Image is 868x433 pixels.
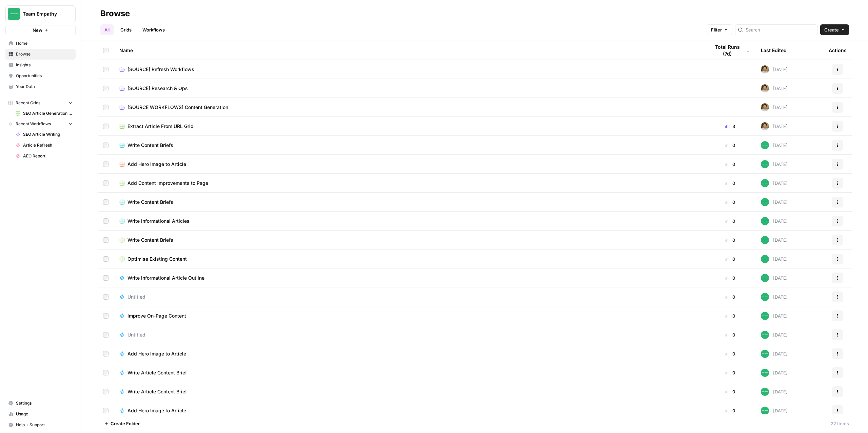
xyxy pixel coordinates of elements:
[127,312,186,319] span: Improve On-Page Content
[761,350,769,358] img: wwg0kvabo36enf59sssm51gfoc5r
[100,8,130,19] div: Browse
[16,422,73,428] span: Help + Support
[710,237,750,243] div: 0
[23,110,73,116] span: SEO Article Generation Grid
[127,85,188,92] span: [SOURCE] Research & Ops
[119,331,699,338] a: Untitled
[119,161,699,168] a: Add Hero Image to Article
[119,388,699,395] a: Write Article Content Brief
[761,41,787,60] div: Last Edited
[710,331,750,338] div: 0
[127,199,173,205] span: Write Content Briefs
[820,24,849,35] button: Create
[761,122,788,130] div: [DATE]
[761,141,788,149] div: [DATE]
[116,24,136,35] a: Grids
[127,123,194,130] span: Extract Article From URL Grid
[761,141,769,149] img: wwg0kvabo36enf59sssm51gfoc5r
[710,218,750,224] div: 0
[761,160,769,168] img: wwg0kvabo36enf59sssm51gfoc5r
[119,275,699,281] a: Write Informational Article Outline
[119,218,699,224] a: Write Informational Articles
[100,24,114,35] a: All
[5,25,76,35] button: New
[127,218,190,224] span: Write Informational Articles
[8,8,20,20] img: Team Empathy Logo
[16,84,73,90] span: Your Data
[127,369,187,376] span: Write Article Content Brief
[761,331,788,339] div: [DATE]
[710,180,750,187] div: 0
[746,26,814,33] input: Search
[761,179,788,187] div: [DATE]
[119,180,699,187] a: Add Content Improvements to Page
[119,237,699,243] a: Write Content Briefs
[13,108,76,119] a: SEO Article Generation Grid
[761,312,788,320] div: [DATE]
[761,236,788,244] div: [DATE]
[710,312,750,319] div: 0
[127,275,204,281] span: Write Informational Article Outline
[119,350,699,357] a: Add Hero Image to Article
[761,407,769,415] img: wwg0kvabo36enf59sssm51gfoc5r
[761,350,788,358] div: [DATE]
[707,24,732,35] button: Filter
[710,388,750,395] div: 0
[710,161,750,168] div: 0
[5,398,76,409] a: Settings
[710,256,750,262] div: 0
[23,10,64,17] span: Team Empathy
[33,27,42,34] span: New
[710,123,750,130] div: 3
[119,66,699,73] a: [SOURCE] Refresh Workflows
[761,103,788,111] div: [DATE]
[710,275,750,281] div: 0
[16,73,73,79] span: Opportunities
[127,388,187,395] span: Write Article Content Brief
[16,400,73,406] span: Settings
[831,420,849,427] div: 22 Items
[127,104,228,111] span: [SOURCE WORKFLOWS] Content Generation
[13,129,76,140] a: SEO Article Writing
[119,369,699,376] a: Write Article Content Brief
[710,369,750,376] div: 0
[127,66,194,73] span: [SOURCE] Refresh Workflows
[127,256,187,262] span: Optimise Existing Content
[13,140,76,151] a: Article Refresh
[761,84,788,92] div: [DATE]
[761,179,769,187] img: wwg0kvabo36enf59sssm51gfoc5r
[23,131,73,137] span: SEO Article Writing
[127,142,173,149] span: Write Content Briefs
[127,237,173,243] span: Write Content Briefs
[111,420,140,427] span: Create Folder
[761,255,788,263] div: [DATE]
[5,419,76,430] button: Help + Support
[127,407,186,414] span: Add Hero Image to Article
[761,293,788,301] div: [DATE]
[711,26,722,33] span: Filter
[761,103,769,111] img: 9peqd3ak2lieyojmlm10uxo82l57
[761,84,769,92] img: 9peqd3ak2lieyojmlm10uxo82l57
[16,121,51,127] span: Recent Workflows
[761,369,769,377] img: wwg0kvabo36enf59sssm51gfoc5r
[761,160,788,168] div: [DATE]
[761,65,769,73] img: 9peqd3ak2lieyojmlm10uxo82l57
[119,85,699,92] a: [SOURCE] Research & Ops
[119,407,699,414] a: Add Hero Image to Article
[127,350,186,357] span: Add Hero Image to Article
[23,153,73,159] span: AEO Report
[119,199,699,205] a: Write Content Briefs
[710,142,750,149] div: 0
[119,41,699,60] div: Name
[119,294,699,300] a: Untitled
[710,41,750,60] div: Total Runs (7d)
[761,369,788,377] div: [DATE]
[127,180,208,187] span: Add Content Improvements to Page
[5,70,76,81] a: Opportunities
[761,293,769,301] img: wwg0kvabo36enf59sssm51gfoc5r
[119,312,699,319] a: Improve On-Page Content
[5,98,76,108] button: Recent Grids
[824,26,839,33] span: Create
[761,274,769,282] img: wwg0kvabo36enf59sssm51gfoc5r
[761,407,788,415] div: [DATE]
